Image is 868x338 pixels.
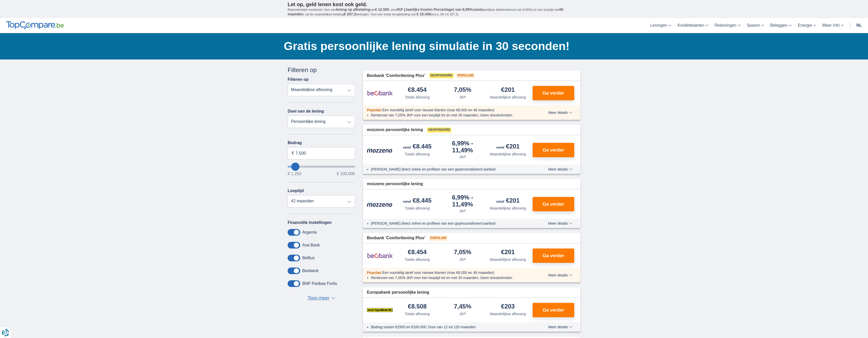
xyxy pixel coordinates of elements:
span: Toon meer [308,295,329,302]
span: 60 maanden [288,7,563,16]
span: Beobank 'Comfortlening Plus' [367,235,425,241]
span: lening op afbetaling [336,7,370,12]
span: Een voordelig tarief voor nieuwe klanten (max €8.000 en 48 maanden) [382,108,494,112]
div: 6,99% [442,194,483,207]
div: Totale aflossing [405,206,430,211]
p: Representatief voorbeeld: Voor een van , een ( jaarlijkse debetrentevoet van 8,99%) en een loopti... [288,7,580,17]
div: Maandelijkse aflossing [490,311,526,316]
span: Meer details [548,167,572,171]
div: 7,45% [454,303,471,310]
span: € 257,3 [344,12,356,16]
label: BNP Paribas Fortis [302,281,337,286]
span: Gesponsord [429,73,454,78]
span: Ga verder [543,253,564,258]
span: Beobank 'Comfortlening Plus' [367,73,425,79]
span: Meer details [548,325,572,329]
button: Ga verder [533,86,574,100]
span: Ga verder [543,308,564,312]
div: 7,05% [454,87,471,94]
div: Totale aflossing [405,152,430,157]
span: Meer details [548,273,572,277]
div: €201 [496,143,520,151]
div: : [363,107,534,113]
li: Rentevoet van 7,05% JKP voor een looptijd tot en met 30 maanden; Geen dossierkosten [371,275,530,280]
button: Ga verder [533,197,574,211]
a: nl [853,18,865,33]
span: mozzeno persoonlijke lening [367,181,423,187]
label: Argenta [302,230,317,235]
button: Ga verder [533,303,574,317]
div: €203 [501,303,515,310]
a: Meer Info [819,18,847,33]
div: Totale aflossing [405,311,430,316]
div: €8.445 [403,143,431,151]
div: JKP [459,154,466,160]
div: JKP [459,311,466,316]
div: Totale aflossing [405,95,430,100]
li: Rentevoet van 7,05% JKP voor een looptijd tot en met 30 maanden; Geen dossierkosten [371,113,530,118]
div: 7,05% [454,249,471,256]
img: product.pl.alt Mozzeno [367,201,393,207]
div: Maandelijkse aflossing [490,152,526,157]
span: Ga verder [543,148,564,152]
span: mozzeno persoonlijke lening [367,127,423,133]
div: Maandelijkse aflossing [490,95,526,100]
span: Populair [367,271,381,275]
a: Sparen [744,18,767,33]
button: Meer details [544,111,576,115]
span: Meer details [548,111,572,114]
button: Ga verder [533,248,574,263]
div: Maandelijkse aflossing [490,257,526,262]
span: € 100.000 [337,172,355,176]
label: Beobank [302,269,318,273]
span: € 1.250 [288,172,301,176]
h1: Gratis persoonlijke lening simulatie in 30 seconden! [284,38,580,54]
div: : [363,270,534,275]
label: Filteren op [288,77,309,82]
div: 6,99% [442,140,483,153]
span: Europabank persoonlijke lening [367,290,429,295]
div: €201 [501,87,515,94]
div: €8.508 [408,303,427,310]
button: Meer details [544,221,576,225]
a: Energie [795,18,819,33]
span: Ga verder [543,91,564,95]
div: €8.445 [403,197,431,205]
span: JKP (Jaarlijks Kosten Percentage) van 8,99% [396,7,473,12]
img: product.pl.alt Mozzeno [367,147,393,153]
label: Doel van de lening [288,109,324,114]
div: €201 [501,249,515,256]
button: Meer details [544,325,576,329]
label: Looptijd [288,188,304,193]
label: Axa Bank [302,243,320,247]
li: [PERSON_NAME] direct online en profiteer van een gepersonaliseerd aanbod [371,221,530,226]
div: JKP [459,95,466,100]
label: Belfius [302,256,315,260]
div: JKP [459,257,466,262]
span: ▼ [332,297,335,299]
span: Populair [457,73,475,78]
span: Populair [367,108,381,112]
button: Toon meer ▼ [306,295,337,302]
div: €8.454 [408,249,427,256]
div: Filteren op [288,66,355,74]
span: € 12.500 [375,7,389,12]
span: Gesponsord [427,127,451,133]
span: vaste [474,7,483,12]
span: Ga verder [543,202,564,206]
button: Meer details [544,273,576,277]
a: Leningen [647,18,674,33]
img: product.pl.alt Europabank [367,304,393,316]
div: €8.454 [408,87,427,94]
p: Let op, geld lenen kost ook geld. [288,1,580,7]
button: Ga verder [533,143,574,157]
div: Totale aflossing [405,257,430,262]
span: Meer details [548,222,572,225]
label: Financiële instellingen [288,220,332,225]
a: wantToBorrow [288,166,355,168]
span: € [292,150,294,156]
a: Kredietkaarten [674,18,711,33]
span: Een voordelig tarief voor nieuwe klanten (max €8.000 en 48 maanden) [382,271,494,275]
button: Meer details [544,167,576,171]
div: €201 [496,197,520,205]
